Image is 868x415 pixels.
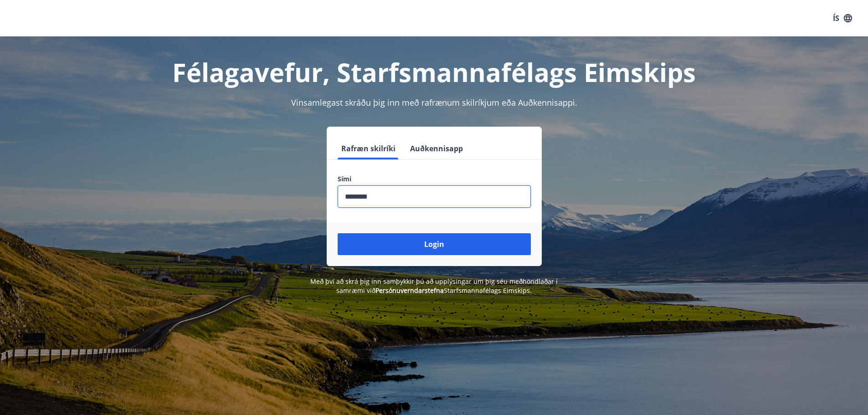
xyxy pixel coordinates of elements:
[338,138,399,159] button: Rafræn skilríki
[117,55,751,89] h1: Félagavefur, Starfsmannafélags Eimskips
[338,174,531,184] label: Sími
[310,277,558,295] span: Með því að skrá þig inn samþykkir þú að upplýsingar um þig séu meðhöndlaðar í samræmi við Starfsm...
[291,97,577,108] span: Vinsamlegast skráðu þig inn með rafrænum skilríkjum eða Auðkennisappi.
[828,10,857,26] button: ÍS
[375,286,444,295] a: Persónuverndarstefna
[338,233,531,255] button: Login
[406,138,467,159] button: Auðkennisapp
